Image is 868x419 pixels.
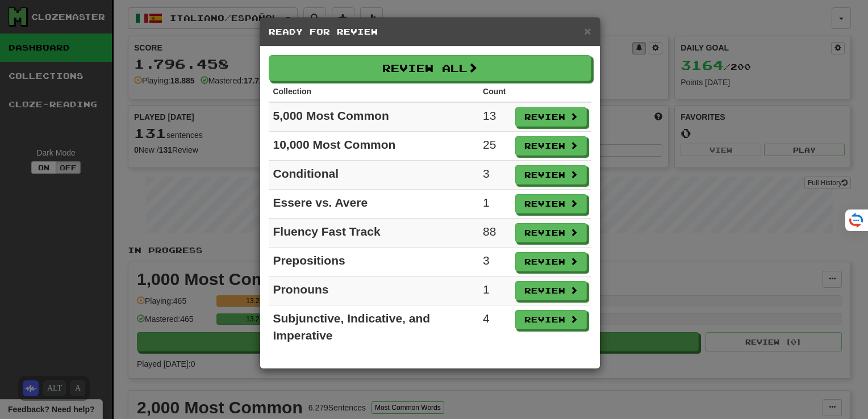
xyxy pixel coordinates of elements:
td: Prepositions [269,248,479,276]
button: Review [515,252,587,271]
button: Close [584,25,591,37]
button: Review [515,165,587,185]
button: Review [515,194,587,213]
td: 88 [478,219,510,248]
td: Pronouns [269,276,479,305]
button: Review [515,281,587,300]
td: 10,000 Most Common [269,132,479,161]
td: 13 [478,102,510,132]
th: Count [478,81,510,102]
td: 4 [478,305,510,349]
th: Collection [269,81,479,102]
td: 25 [478,132,510,161]
button: Review All [269,55,591,81]
button: Review [515,107,587,127]
td: Conditional [269,161,479,190]
td: 1 [478,276,510,305]
button: Review [515,223,587,242]
button: Review [515,310,587,329]
td: 5,000 Most Common [269,102,479,132]
td: Essere vs. Avere [269,190,479,219]
td: Subjunctive, Indicative, and Imperative [269,305,479,349]
td: 3 [478,248,510,276]
td: 1 [478,190,510,219]
td: 3 [478,161,510,190]
button: Review [515,136,587,156]
h5: Ready for Review [269,26,591,37]
span: × [584,24,591,37]
td: Fluency Fast Track [269,219,479,248]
